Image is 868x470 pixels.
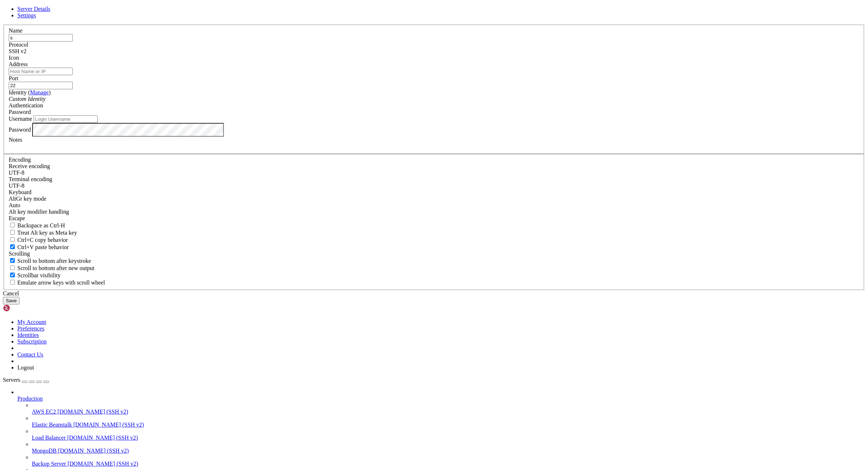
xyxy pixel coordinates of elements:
input: Ctrl+C copy behavior [10,237,15,242]
div: Auto [9,202,859,209]
span: AWS EC2 [32,409,56,415]
span: Emulate arrow keys with scroll wheel [17,279,105,286]
input: Ctrl+V paste behavior [10,244,15,249]
div: Password [9,109,859,115]
label: Whether the Alt key acts as a Meta key or as a distinct Alt key. [9,230,77,236]
label: Address [9,61,27,67]
div: Escape [9,215,859,222]
span: Escape [9,215,25,221]
label: If true, the backspace should send BS ('\x08', aka ^H). Otherwise the backspace key should send '... [9,222,65,228]
span: Scroll to bottom after keystroke [17,258,91,264]
a: Elastic Beanstalk [DOMAIN_NAME] (SSH v2) [32,422,865,428]
label: Scroll to bottom after new output. [9,265,94,271]
label: Set the expected encoding for data received from the host. If the encodings do not match, visual ... [9,163,50,169]
span: [DOMAIN_NAME] (SSH v2) [58,448,129,454]
label: Identity [9,89,51,95]
span: Auto [9,202,20,208]
div: UTF-8 [9,170,859,176]
span: Scrollbar visibility [17,272,61,278]
a: MongoDB [DOMAIN_NAME] (SSH v2) [32,448,865,454]
li: MongoDB [DOMAIN_NAME] (SSH v2) [32,441,865,454]
span: Backup Server [32,461,66,467]
a: Identities [17,332,39,338]
a: Preferences [17,325,44,332]
a: Contact Us [17,351,43,358]
input: Scroll to bottom after keystroke [10,258,15,263]
a: AWS EC2 [DOMAIN_NAME] (SSH v2) [32,409,865,415]
label: The vertical scrollbar mode. [9,272,61,278]
a: Load Balancer [DOMAIN_NAME] (SSH v2) [32,435,865,441]
div: UTF-8 [9,183,859,189]
span: Password [9,109,31,115]
a: Backup Server [DOMAIN_NAME] (SSH v2) [32,461,865,467]
input: Port Number [9,82,73,89]
span: Scroll to bottom after new output [17,265,94,271]
li: Load Balancer [DOMAIN_NAME] (SSH v2) [32,428,865,441]
li: Elastic Beanstalk [DOMAIN_NAME] (SSH v2) [32,415,865,428]
li: AWS EC2 [DOMAIN_NAME] (SSH v2) [32,402,865,415]
label: Ctrl-C copies if true, send ^C to host if false. Ctrl-Shift-C sends ^C to host if true, copies if... [9,237,68,243]
label: Set the expected encoding for data received from the host. If the encodings do not match, visual ... [9,196,46,202]
span: [DOMAIN_NAME] (SSH v2) [68,461,139,467]
a: Production [17,396,865,402]
a: Servers [3,377,49,383]
a: Manage [30,89,49,95]
label: Password [9,126,31,132]
i: Custom Identity [9,96,46,102]
div: SSH v2 [9,48,859,55]
input: Scrollbar visibility [10,273,15,277]
span: Treat Alt key as Meta key [17,230,77,236]
input: Server Name [9,34,73,42]
span: Ctrl+V paste behavior [17,244,69,250]
span: [DOMAIN_NAME] (SSH v2) [58,409,128,415]
span: [DOMAIN_NAME] (SSH v2) [73,422,144,428]
span: Elastic Beanstalk [32,422,72,428]
label: Name [9,27,22,34]
label: Scrolling [9,251,30,257]
span: Load Balancer [32,435,66,441]
label: Notes [9,137,22,143]
a: Server Details [17,6,50,12]
span: UTF-8 [9,183,25,189]
label: Ctrl+V pastes if true, sends ^V to host if false. Ctrl+Shift+V sends ^V to host if true, pastes i... [9,244,69,250]
label: Whether to scroll to the bottom on any keystroke. [9,258,91,264]
div: Custom Identity [9,96,859,102]
span: Production [17,396,43,402]
label: Username [9,116,32,122]
label: Protocol [9,42,28,48]
span: ( ) [28,89,51,95]
span: UTF-8 [9,170,25,176]
span: Servers [3,377,20,383]
label: Icon [9,55,19,61]
label: Port [9,75,18,81]
button: Save [3,297,20,304]
label: Controls how the Alt key is handled. Escape: Send an ESC prefix. 8-Bit: Add 128 to the typed char... [9,209,69,215]
input: Emulate arrow keys with scroll wheel [10,280,15,285]
a: Logout [17,364,34,371]
label: Encoding [9,157,31,163]
li: Backup Server [DOMAIN_NAME] (SSH v2) [32,454,865,467]
div: Cancel [3,290,865,297]
label: The default terminal encoding. ISO-2022 enables character map translations (like graphics maps). ... [9,176,52,182]
label: Authentication [9,102,43,108]
a: Settings [17,12,36,18]
input: Host Name or IP [9,68,73,75]
img: Shellngn [3,304,44,312]
span: SSH v2 [9,48,26,54]
span: Backspace as Ctrl-H [17,222,65,228]
span: [DOMAIN_NAME] (SSH v2) [67,435,138,441]
label: Keyboard [9,189,31,195]
input: Backspace as Ctrl-H [10,223,15,227]
input: Scroll to bottom after new output [10,265,15,270]
span: Ctrl+C copy behavior [17,237,68,243]
input: Treat Alt key as Meta key [10,230,15,235]
label: When using the alternative screen buffer, and DECCKM (Application Cursor Keys) is active, mouse w... [9,279,105,286]
a: My Account [17,319,46,325]
a: Subscription [17,338,47,345]
input: Login Username [34,115,98,123]
span: MongoDB [32,448,56,454]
